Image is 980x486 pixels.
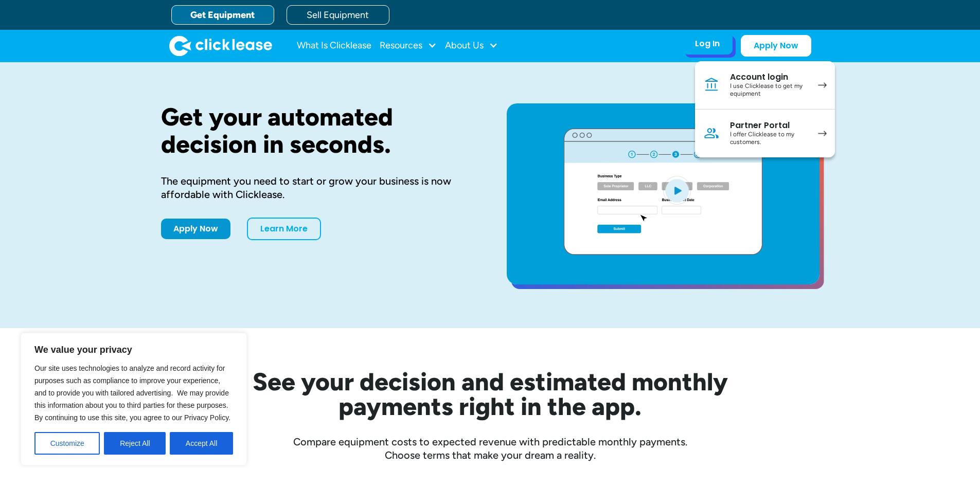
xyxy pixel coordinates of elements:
div: Log In [695,39,720,49]
div: Compare equipment costs to expected revenue with predictable monthly payments. Choose terms that ... [161,435,819,462]
div: About Us [445,35,498,56]
a: Apply Now [161,219,230,239]
img: Bank icon [703,77,720,93]
a: home [169,35,272,56]
a: Partner PortalI offer Clicklease to my customers. [695,110,835,157]
div: Account login [730,72,808,82]
button: Reject All [104,432,166,455]
img: Blue play button logo on a light blue circular background [663,176,691,205]
p: We value your privacy [34,344,233,356]
img: Person icon [703,125,720,141]
img: Clicklease logo [169,35,272,56]
img: arrow [818,131,827,136]
div: We value your privacy [21,333,247,465]
button: Accept All [170,432,233,455]
div: Partner Portal [730,120,808,131]
a: open lightbox [507,103,819,284]
a: Apply Now [741,35,811,57]
div: I use Clicklease to get my equipment [730,82,808,98]
div: I offer Clicklease to my customers. [730,131,808,147]
div: Resources [380,35,437,56]
a: Account loginI use Clicklease to get my equipment [695,61,835,110]
a: Get Equipment [171,5,274,25]
span: Our site uses technologies to analyze and record activity for purposes such as compliance to impr... [34,364,230,422]
nav: Log In [695,61,835,157]
a: What Is Clicklease [297,35,371,56]
button: Customize [34,432,100,455]
a: Sell Equipment [287,5,389,25]
img: arrow [818,82,827,88]
a: Learn More [247,218,321,240]
h2: See your decision and estimated monthly payments right in the app. [202,369,778,419]
div: The equipment you need to start or grow your business is now affordable with Clicklease. [161,174,474,201]
h1: Get your automated decision in seconds. [161,103,474,158]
